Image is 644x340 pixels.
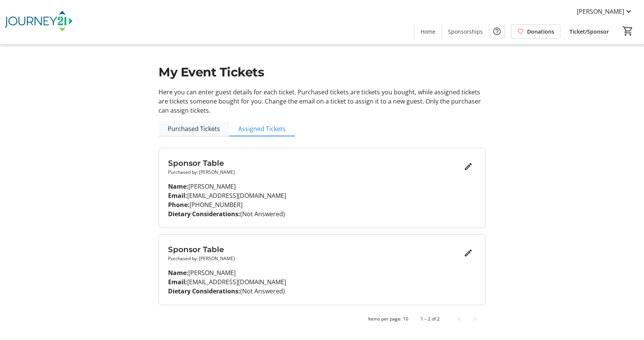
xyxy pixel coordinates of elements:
h3: Sponsor Table [168,157,461,169]
span: Purchased Tickets [168,126,220,132]
p: Here you can enter guest details for each ticket. Purchased tickets are tickets you bought, while... [159,87,485,115]
strong: Dietary Considerations: [168,210,240,218]
button: Next page [467,311,482,327]
button: Edit [461,245,476,261]
button: Help [489,24,505,39]
div: 1 – 2 of 2 [421,316,440,322]
div: Items per page: [368,316,401,322]
a: Home [414,24,442,39]
strong: Phone: [168,201,189,209]
button: Cart [621,24,635,38]
strong: Dietary Considerations: [168,287,240,295]
strong: Name: [168,182,188,191]
span: Donations [527,28,554,36]
p: [EMAIL_ADDRESS][DOMAIN_NAME] [168,191,476,200]
strong: Name: [168,269,188,277]
span: (Not Answered) [240,210,285,218]
img: Journey21's Logo [5,3,73,41]
button: Previous page [452,311,467,327]
p: [PHONE_NUMBER] [168,200,476,209]
span: (Not Answered) [240,287,285,295]
span: Home [421,28,435,36]
a: Donations [511,24,560,39]
span: Sponsorships [448,28,483,36]
p: [PERSON_NAME] [168,268,476,277]
p: [PERSON_NAME] [168,182,476,191]
p: Purchased by: [PERSON_NAME] [168,255,461,262]
strong: Email: [168,191,187,200]
button: [PERSON_NAME] [571,5,639,18]
button: Edit [461,159,476,174]
span: Ticket/Sponsor [570,28,609,36]
a: Sponsorships [442,24,489,39]
p: Purchased by: [PERSON_NAME] [168,169,461,176]
h1: My Event Tickets [159,63,485,81]
span: [PERSON_NAME] [577,7,624,16]
strong: Email: [168,278,187,286]
p: [EMAIL_ADDRESS][DOMAIN_NAME] [168,277,476,287]
span: Assigned Tickets [238,126,286,132]
a: Ticket/Sponsor [563,24,615,39]
mat-paginator: Select page [159,311,485,327]
h3: Sponsor Table [168,244,461,255]
div: 10 [403,316,408,322]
